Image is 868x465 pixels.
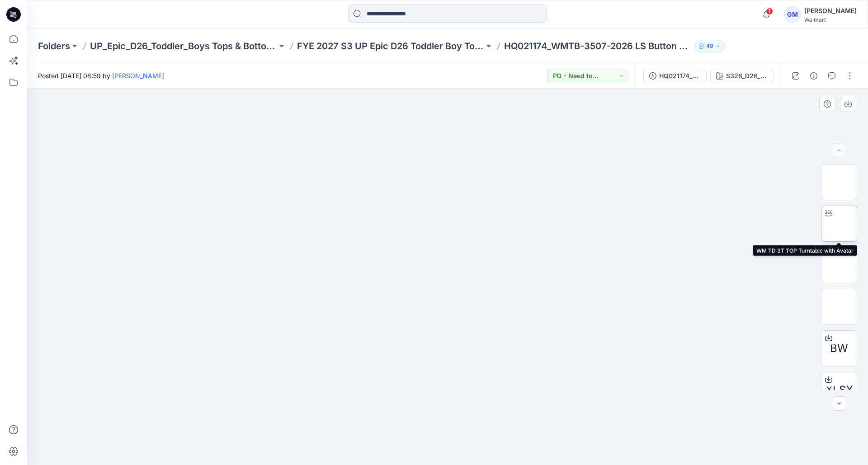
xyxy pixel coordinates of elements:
[766,8,773,15] span: 1
[38,71,164,80] span: Posted [DATE] 08:59 by
[297,40,484,52] a: FYE 2027 S3 UP Epic D26 Toddler Boy Tops & Bottoms
[807,69,821,83] button: Details
[830,340,848,357] span: BW
[710,69,774,83] button: S326_D26_WN_Skate Dinos V1_CW3 _ Old Ivory Cream_Black Soot
[804,5,857,16] div: [PERSON_NAME]
[38,40,70,52] a: Folders
[659,71,701,81] div: HQ021174_Rev1_WMTB-3507-2026 LS Button Down Denim Shirt_Full Colorway
[90,40,277,52] a: UP_Epic_D26_Toddler_Boys Tops & Bottoms
[726,71,768,81] div: S326_D26_WN_Skate Dinos V1_CW3 _ Old Ivory Cream_Black Soot
[804,16,857,23] div: Walmart
[643,69,707,83] button: HQ021174_Rev1_WMTB-3507-2026 LS Button Down Denim Shirt_Full Colorway
[504,40,691,52] p: HQ021174_WMTB-3507-2026 LS Button Down Denim Shirt
[784,6,801,23] div: GM
[826,382,853,398] span: XLSX
[706,41,713,51] p: 49
[695,40,725,52] button: 49
[112,72,164,80] a: [PERSON_NAME]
